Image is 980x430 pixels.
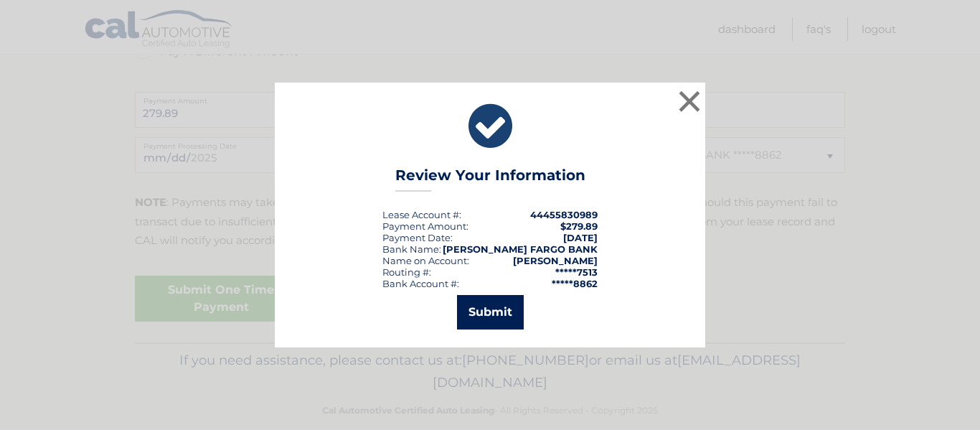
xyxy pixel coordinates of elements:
[382,266,431,278] div: Routing #:
[530,209,598,220] strong: 44455830989
[382,243,441,255] div: Bank Name:
[382,278,459,289] div: Bank Account #:
[563,232,598,243] span: [DATE]
[382,232,453,243] div: :
[513,255,598,266] strong: [PERSON_NAME]
[382,220,468,232] div: Payment Amount:
[382,209,461,220] div: Lease Account #:
[382,255,469,266] div: Name on Account:
[675,87,704,116] button: ×
[382,232,451,243] span: Payment Date
[443,243,598,255] strong: [PERSON_NAME] FARGO BANK
[395,167,585,192] h3: Review Your Information
[560,220,598,232] span: $279.89
[457,295,524,329] button: Submit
